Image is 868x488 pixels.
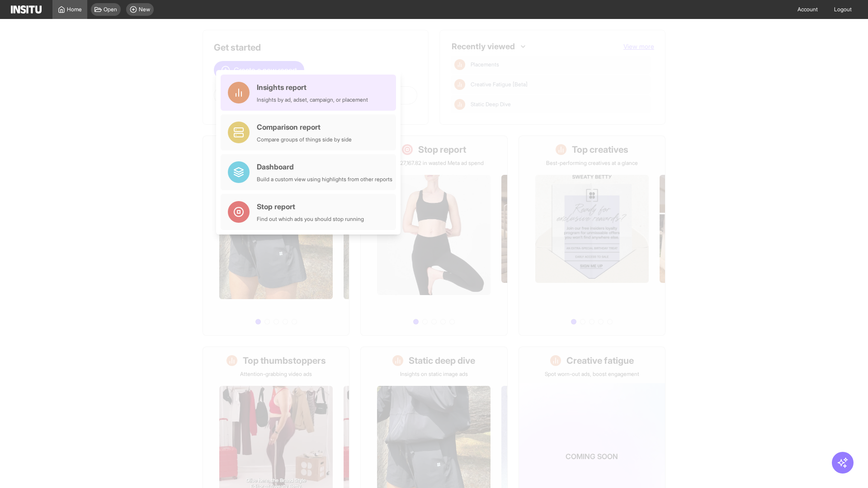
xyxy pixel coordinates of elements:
div: Dashboard [257,161,392,172]
div: Insights report [257,82,368,93]
div: Compare groups of things side by side [257,136,352,143]
img: Logo [11,5,42,14]
span: Open [104,6,117,13]
span: Home [67,6,82,13]
div: Find out which ads you should stop running [257,216,364,223]
span: New [139,6,150,13]
div: Build a custom view using highlights from other reports [257,176,392,183]
div: Comparison report [257,122,352,132]
div: Stop report [257,201,364,212]
div: Insights by ad, adset, campaign, or placement [257,96,368,103]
